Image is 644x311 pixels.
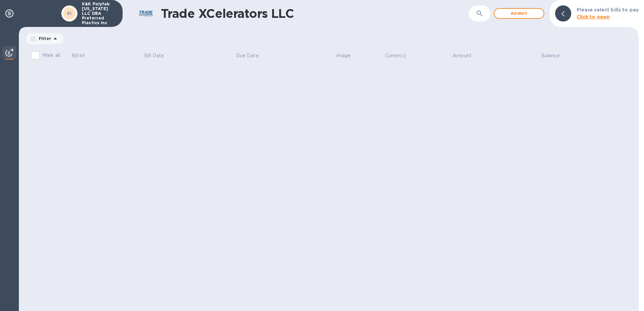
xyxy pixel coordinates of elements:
[541,52,569,59] span: Balance
[144,52,164,59] p: Bill Date
[42,52,60,59] p: Mark all
[236,52,259,59] p: Due Date
[500,9,538,18] span: Add bill
[82,2,116,25] p: K&K Polyfab [US_STATE] LLC DBA Preferred Plastics Inc
[494,8,544,19] button: Addbill
[71,52,85,59] p: Bill №
[385,52,406,59] p: Currency
[336,52,351,59] p: Image
[453,52,472,59] p: Amount
[36,36,51,41] p: Filter
[161,6,469,21] h1: Trade XCelerators LLC
[144,52,173,59] span: Bill Date
[453,52,480,59] span: Amount
[67,11,72,16] b: KI
[541,52,560,59] p: Balance
[71,52,94,59] span: Bill №
[577,14,610,20] b: Click to open
[236,52,267,59] span: Due Date
[577,7,639,12] b: Please select bills to pay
